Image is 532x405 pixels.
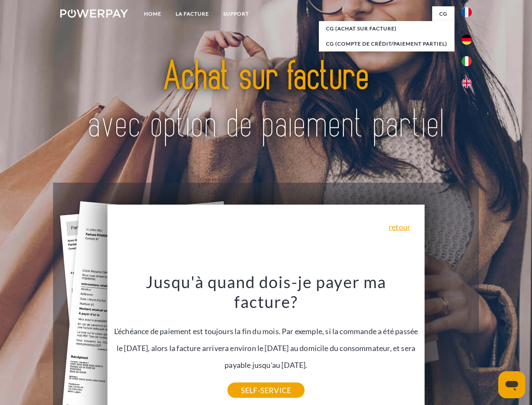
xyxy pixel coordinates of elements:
[137,6,168,22] a: Home
[112,272,420,312] h3: Jusqu'à quand dois-je payer ma facture?
[60,9,128,18] img: logo-powerpay-white.svg
[462,35,472,45] img: de
[168,6,216,22] a: LA FACTURE
[216,6,256,22] a: Support
[319,21,454,36] a: CG (achat sur facture)
[462,78,472,88] img: en
[498,371,525,398] iframe: Button to launch messaging window
[227,383,305,398] a: SELF-SERVICE
[319,36,454,51] a: CG (Compte de crédit/paiement partiel)
[462,7,472,17] img: fr
[389,223,410,231] a: retour
[80,40,452,162] img: title-powerpay_fr.svg
[112,272,420,390] div: L'échéance de paiement est toujours la fin du mois. Par exemple, si la commande a été passée le [...
[432,6,454,22] a: CG
[462,56,472,66] img: it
